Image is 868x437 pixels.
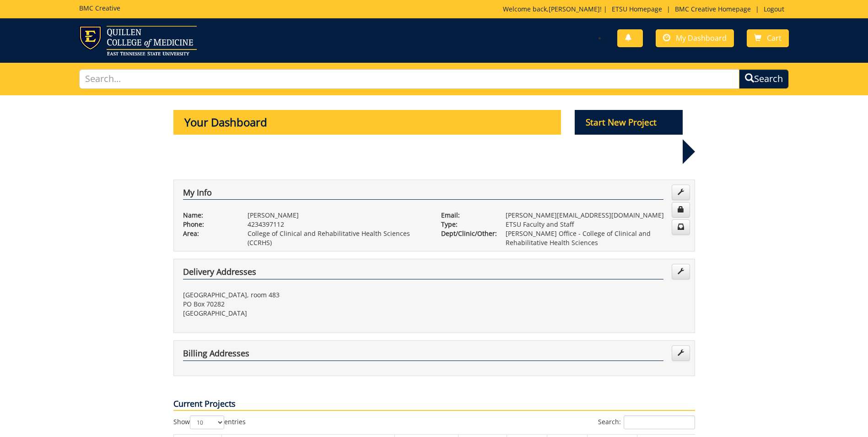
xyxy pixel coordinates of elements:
p: Welcome back, ! | | | [503,5,789,14]
a: Start New Project [575,119,683,127]
button: Search [739,69,789,89]
h4: Delivery Addresses [183,268,663,279]
h5: BMC Creative [79,5,120,11]
label: Search: [598,415,695,429]
a: Change Password [672,202,690,218]
a: Edit Info [672,185,690,200]
p: Phone: [183,220,234,229]
p: Current Projects [173,398,695,411]
p: ETSU Faculty and Staff [506,220,685,229]
a: Edit Addresses [672,345,690,361]
img: ETSU logo [79,26,197,55]
span: Cart [767,33,782,43]
p: [PERSON_NAME] [248,211,427,220]
a: My Dashboard [656,29,734,47]
h4: Billing Addresses [183,349,663,361]
p: PO Box 70282 [183,300,427,309]
a: Change Communication Preferences [672,219,690,235]
p: [GEOGRAPHIC_DATA] [183,309,427,318]
input: Search: [624,415,695,429]
a: Logout [759,5,789,13]
span: My Dashboard [676,33,727,43]
p: [GEOGRAPHIC_DATA], room 483 [183,290,427,300]
p: Email: [441,211,492,220]
p: Dept/Clinic/Other: [441,229,492,238]
label: Show entries [173,415,246,429]
p: 4234397112 [248,220,427,229]
a: Cart [747,29,789,47]
p: Name: [183,211,234,220]
p: Area: [183,229,234,238]
a: Edit Addresses [672,264,690,279]
p: Start New Project [575,110,683,135]
input: Search... [79,69,739,89]
a: [PERSON_NAME] [549,5,600,13]
h4: My Info [183,188,663,200]
a: BMC Creative Homepage [670,5,755,13]
p: College of Clinical and Rehabilitative Health Sciences (CCRHS) [248,229,427,247]
p: Your Dashboard [173,110,561,135]
p: [PERSON_NAME][EMAIL_ADDRESS][DOMAIN_NAME] [506,211,685,220]
a: ETSU Homepage [607,5,667,13]
p: [PERSON_NAME] Office - College of Clinical and Rehabilitative Health Sciences [506,229,685,247]
p: Type: [441,220,492,229]
select: Showentries [190,415,224,429]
